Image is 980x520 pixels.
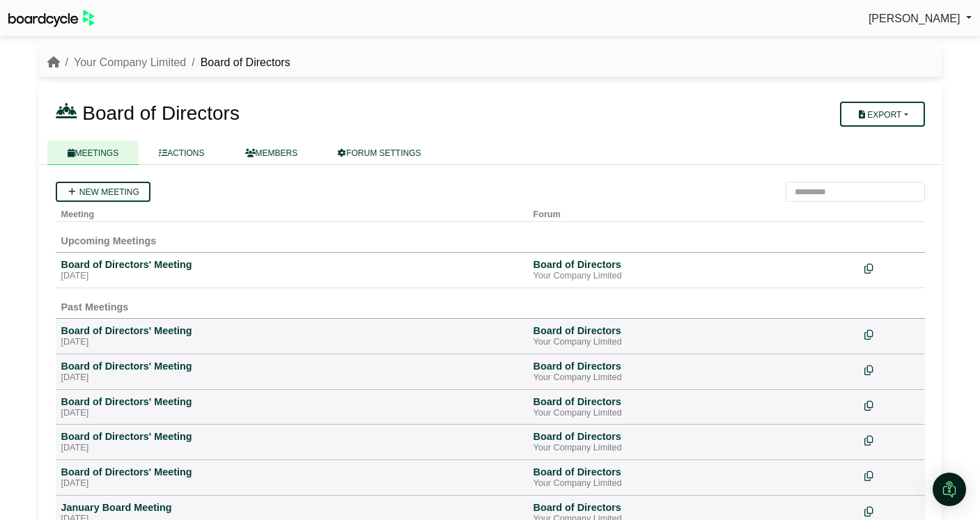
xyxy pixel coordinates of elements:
[534,324,853,348] a: Board of Directors Your Company Limited
[56,288,925,319] td: Past Meetings
[74,56,186,68] a: Your Company Limited
[864,324,919,343] div: Make a copy
[534,430,853,443] div: Board of Directors
[61,478,522,489] div: [DATE]
[61,337,522,348] div: [DATE]
[61,360,522,372] div: Board of Directors' Meeting
[56,202,528,222] th: Meeting
[534,360,853,372] div: Board of Directors
[864,501,919,520] div: Make a copy
[61,395,522,408] div: Board of Directors' Meeting
[840,102,924,127] button: Export
[61,443,522,454] div: [DATE]
[534,337,853,348] div: Your Company Limited
[534,360,853,384] a: Board of Directors Your Company Limited
[61,466,522,478] div: Board of Directors' Meeting
[61,430,522,443] div: Board of Directors' Meeting
[318,141,441,165] a: FORUM SETTINGS
[534,478,853,489] div: Your Company Limited
[61,258,522,271] div: Board of Directors' Meeting
[61,408,522,419] div: [DATE]
[56,222,925,253] td: Upcoming Meetings
[61,258,522,282] a: Board of Directors' Meeting [DATE]
[534,271,853,282] div: Your Company Limited
[61,372,522,384] div: [DATE]
[61,430,522,454] a: Board of Directors' Meeting [DATE]
[534,408,853,419] div: Your Company Limited
[61,501,522,514] div: January Board Meeting
[82,102,240,124] span: Board of Directors
[869,10,972,28] a: [PERSON_NAME]
[47,54,290,72] nav: breadcrumb
[534,258,853,282] a: Board of Directors Your Company Limited
[534,395,853,419] a: Board of Directors Your Company Limited
[534,324,853,337] div: Board of Directors
[61,324,522,348] a: Board of Directors' Meeting [DATE]
[56,182,150,202] a: New meeting
[534,501,853,514] div: Board of Directors
[61,360,522,384] a: Board of Directors' Meeting [DATE]
[61,395,522,419] a: Board of Directors' Meeting [DATE]
[933,473,966,506] div: Open Intercom Messenger
[534,395,853,408] div: Board of Directors
[8,10,95,27] img: BoardcycleBlackGreen-aaafeed430059cb809a45853b8cf6d952af9d84e6e89e1f1685b34bfd5cb7d64.svg
[534,372,853,384] div: Your Company Limited
[534,466,853,478] div: Board of Directors
[47,141,139,165] a: MEETINGS
[864,430,919,449] div: Make a copy
[864,395,919,414] div: Make a copy
[61,466,522,489] a: Board of Directors' Meeting [DATE]
[864,466,919,484] div: Make a copy
[528,202,859,222] th: Forum
[864,258,919,277] div: Make a copy
[869,13,960,24] span: [PERSON_NAME]
[225,141,318,165] a: MEMBERS
[864,360,919,379] div: Make a copy
[61,271,522,282] div: [DATE]
[534,443,853,454] div: Your Company Limited
[534,466,853,489] a: Board of Directors Your Company Limited
[534,430,853,454] a: Board of Directors Your Company Limited
[534,258,853,271] div: Board of Directors
[61,324,522,337] div: Board of Directors' Meeting
[139,141,224,165] a: ACTIONS
[186,54,290,72] li: Board of Directors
